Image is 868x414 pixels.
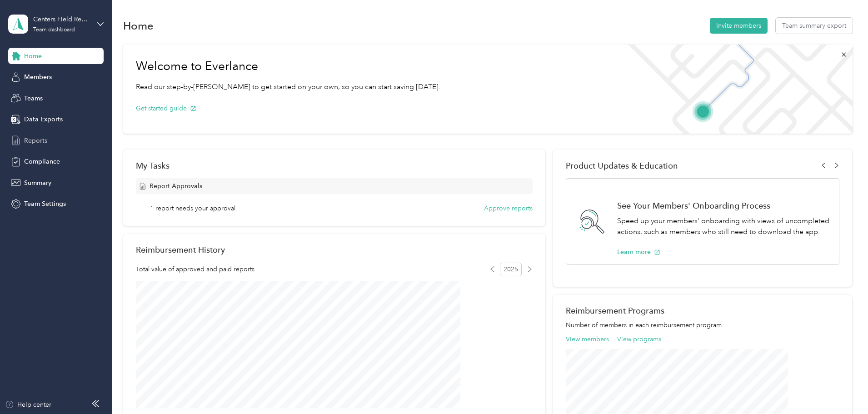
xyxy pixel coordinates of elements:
button: View programs [617,334,661,344]
h2: Reimbursement Programs [566,306,839,315]
span: 2025 [500,263,522,276]
p: Number of members in each reimbursement program. [566,320,839,330]
span: Teams [24,94,43,103]
div: Centers Field Rep Team [33,15,90,24]
span: Data Exports [24,115,63,124]
img: Welcome to everlance [619,45,852,134]
button: Help center [5,400,51,409]
span: Compliance [24,157,60,166]
button: Invite members [710,18,768,34]
h1: Welcome to Everlance [136,59,440,74]
h1: Home [123,21,154,30]
div: My Tasks [136,161,533,170]
button: Team summary export [776,18,853,34]
span: Summary [24,178,51,188]
span: Total value of approved and paid reports [136,264,254,274]
span: Report Approvals [150,181,202,191]
h2: Reimbursement History [136,245,225,254]
p: Read our step-by-[PERSON_NAME] to get started on your own, so you can start saving [DATE]. [136,81,440,93]
button: Approve reports [484,204,533,213]
iframe: Everlance-gr Chat Button Frame [817,363,868,414]
span: Reports [24,136,47,145]
span: Members [24,72,52,82]
span: 1 report needs your approval [150,204,235,213]
h1: See Your Members' Onboarding Process [617,201,829,210]
button: Get started guide [136,104,196,113]
button: View members [566,334,609,344]
p: Speed up your members' onboarding with views of uncompleted actions, such as members who still ne... [617,215,829,238]
span: Product Updates & Education [566,161,678,170]
span: Home [24,51,42,61]
div: Team dashboard [33,27,75,33]
span: Team Settings [24,199,66,209]
button: Learn more [617,247,660,257]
